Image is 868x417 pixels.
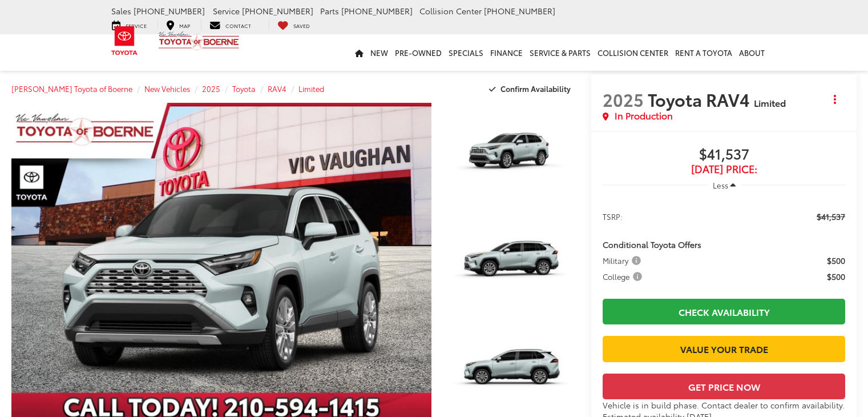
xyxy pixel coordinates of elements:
span: Military [603,255,643,266]
span: Service [213,5,240,17]
a: My Saved Vehicles [269,19,318,30]
span: Parts [320,5,339,17]
span: $41,537 [817,211,845,222]
a: Rent a Toyota [672,34,736,71]
img: 2025 Toyota RAV4 Limited [442,210,581,315]
img: Vic Vaughan Toyota of Boerne [158,31,240,51]
span: [DATE] Price: [603,163,845,175]
img: Toyota [103,22,146,59]
a: RAV4 [268,83,286,94]
a: Limited [298,83,324,94]
a: Collision Center [594,34,672,71]
button: Get Price Now [603,374,845,399]
span: $500 [827,271,845,282]
span: Collision Center [419,5,482,17]
a: Contact [201,19,260,30]
a: Service & Parts: Opens in a new tab [526,34,594,71]
img: 2025 Toyota RAV4 Limited [442,102,581,206]
span: Saved [293,22,310,29]
a: Home [352,34,367,71]
button: Less [707,175,741,195]
span: TSRP: [603,211,623,222]
span: Limited [754,96,786,109]
button: Confirm Availability [483,79,580,99]
span: [PHONE_NUMBER] [242,5,313,17]
a: New Vehicles [144,83,190,94]
a: New [367,34,391,71]
span: Toyota RAV4 [648,87,754,111]
a: Expand Photo 2 [444,211,580,314]
span: Conditional Toyota Offers [603,239,701,250]
a: [PERSON_NAME] Toyota of Boerne [11,83,132,94]
a: Map [158,19,199,30]
a: Service [103,19,155,30]
button: Military [603,255,645,266]
a: Pre-Owned [391,34,445,71]
span: Confirm Availability [500,83,571,94]
a: Check Availability [603,299,845,324]
a: About [736,34,768,71]
a: Toyota [232,83,256,94]
a: Value Your Trade [603,336,845,362]
a: Finance [487,34,526,71]
span: [PHONE_NUMBER] [134,5,205,17]
button: College [603,271,646,282]
span: Sales [111,5,131,17]
span: Less [713,180,728,190]
a: Expand Photo 1 [444,103,580,205]
span: [PHONE_NUMBER] [484,5,555,17]
button: Actions [825,89,845,109]
span: 2025 [603,87,644,111]
a: Specials [445,34,487,71]
span: [PHONE_NUMBER] [341,5,413,17]
span: $500 [827,255,845,266]
span: In Production [615,109,673,122]
span: dropdown dots [834,95,836,104]
span: College [603,271,644,282]
a: 2025 [202,83,220,94]
span: $41,537 [603,146,845,163]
